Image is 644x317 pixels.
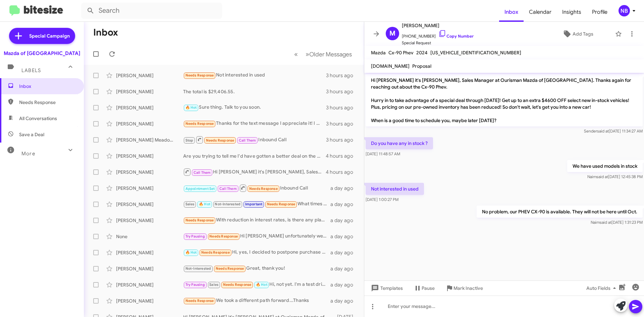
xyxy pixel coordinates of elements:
span: Insights [557,2,587,22]
span: Needs Response [216,266,244,271]
span: Not-Interested [215,202,240,206]
input: Search [81,3,222,19]
a: Inbox [499,2,524,22]
span: Inbox [19,83,76,90]
button: NB [613,5,637,16]
span: Needs Response [206,138,234,143]
button: Pause [408,282,440,294]
div: Inbound Call [183,184,330,192]
div: None [116,233,183,240]
div: Inbound Call [183,136,326,144]
a: Calendar [524,2,557,22]
span: Naim [DATE] 1:31:23 PM [591,220,643,225]
span: said at [597,128,609,134]
span: 2024 [416,50,428,56]
button: Previous [290,47,302,61]
span: Mazda [371,50,386,56]
span: Important [245,202,263,206]
span: » [306,50,309,58]
div: Hi [PERSON_NAME] unfortunately we have a real need of it and are not intrested to sell it for the... [183,232,330,240]
div: What times are available [DATE] or [DATE]? [183,200,330,208]
p: No problem, our PHEV CX-90 is available. They will not be here until Oct. [477,206,643,218]
span: Special Request [402,40,474,46]
span: said at [596,174,608,179]
div: 4 hours ago [326,169,359,175]
div: [PERSON_NAME] [116,169,183,175]
span: Labels [21,67,41,73]
div: With reduction in interest rates, is there any plan for 0% apr for [DATE] this fall ? [183,216,330,224]
span: Needs Response [201,250,230,255]
h1: Inbox [93,27,118,38]
div: [PERSON_NAME] [116,88,183,95]
div: Are you trying to tell me I'd have gotten a better deal on the car I bought [DATE] if I'd waited? [183,153,326,159]
span: Stop [185,138,194,143]
span: Needs Response [223,282,252,287]
span: [PERSON_NAME] [402,21,474,30]
div: [PERSON_NAME] [116,104,183,111]
span: Call Them [219,187,237,191]
div: Sure thing. Talk to you soon. [183,104,326,111]
span: Call Them [194,170,211,175]
div: 3 hours ago [326,137,359,143]
span: Try Pausing [185,282,205,287]
div: Great, thank you! [183,265,330,272]
div: a day ago [330,201,359,208]
span: Call Them [239,138,256,143]
div: 3 hours ago [326,104,359,111]
div: a day ago [330,265,359,272]
div: 4 hours ago [326,153,359,159]
div: Not interested in used [183,71,326,79]
div: [PERSON_NAME] [116,281,183,288]
span: Needs Response [249,187,278,191]
span: All Conversations [19,115,57,122]
div: Hi, not yet. I'm a test driving a Kia this weekend and will make my decision after that [183,281,330,288]
span: [DOMAIN_NAME] [371,63,410,69]
span: 🔥 Hot [185,250,197,255]
div: [PERSON_NAME] [116,249,183,256]
span: Proposal [412,63,431,69]
span: Auto Fields [586,282,619,294]
div: [PERSON_NAME] Meadow [PERSON_NAME] [116,137,183,143]
button: Add Tags [543,28,612,40]
button: Templates [364,282,408,294]
span: Naim [DATE] 12:45:38 PM [587,174,643,179]
span: Appointment Set [185,187,215,191]
span: Needs Response [185,218,214,222]
div: [PERSON_NAME] [116,72,183,79]
div: [PERSON_NAME] [116,185,183,192]
div: a day ago [330,298,359,304]
div: [PERSON_NAME] [116,153,183,159]
span: More [21,151,35,157]
span: 🔥 Hot [256,282,267,287]
span: « [294,50,298,58]
a: Profile [587,2,613,22]
span: Not-Interested [185,266,211,271]
div: [PERSON_NAME] [116,217,183,224]
div: Thanks for the text message I appreciate it! I would like to bring my wife to your dealership but... [183,120,326,127]
p: We have used models in stock [567,160,643,172]
span: Needs Response [185,299,214,303]
button: Next [302,47,356,61]
span: [US_VEHICLE_IDENTIFICATION_NUMBER] [430,50,521,56]
span: Save a Deal [19,131,44,138]
nav: Page navigation example [290,47,356,61]
span: Try Pausing [185,234,205,239]
button: Mark Inactive [440,282,488,294]
span: Pause [422,282,435,294]
span: said at [600,220,611,225]
span: Needs Response [209,234,238,239]
div: [PERSON_NAME] [116,120,183,127]
div: [PERSON_NAME] [116,298,183,304]
div: a day ago [330,281,359,288]
p: Do you have any in stock ? [366,137,433,149]
div: [PERSON_NAME] [116,265,183,272]
div: Mazda of [GEOGRAPHIC_DATA] [4,50,80,57]
span: Needs Response [267,202,296,206]
p: Not interested in used [366,183,424,195]
div: The total is $29,406.55. [183,88,326,95]
div: a day ago [330,185,359,192]
div: a day ago [330,249,359,256]
div: We took a different path forward...Thanks [183,297,330,305]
